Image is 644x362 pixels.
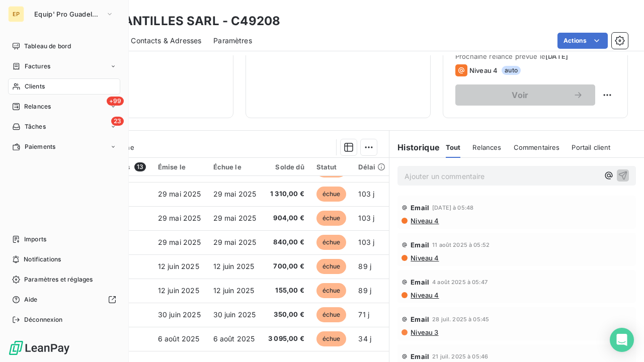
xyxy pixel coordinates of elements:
[557,33,608,49] button: Actions
[316,163,347,171] div: Statut
[410,254,439,262] span: Niveau 4
[455,52,615,60] span: Prochaine relance prévue le
[158,238,201,246] span: 29 mai 2025
[268,213,304,223] span: 904,00 €
[316,235,347,250] span: échue
[358,190,374,198] span: 103 j
[514,143,560,151] span: Commentaires
[24,235,46,244] span: Imports
[410,328,438,336] span: Niveau 3
[213,36,252,46] span: Paramètres
[502,66,521,75] span: auto
[358,214,374,222] span: 103 j
[158,286,199,295] span: 12 juin 2025
[411,352,429,360] span: Email
[358,310,369,319] span: 71 j
[358,262,371,270] span: 89 j
[25,82,45,91] span: Clients
[8,6,24,22] div: EP
[8,292,120,308] a: Aide
[131,36,201,46] span: Contacts & Adresses
[158,214,201,222] span: 29 mai 2025
[316,331,347,346] span: échue
[158,163,201,171] div: Émise le
[213,262,255,270] span: 12 juin 2025
[24,102,51,111] span: Relances
[411,278,429,286] span: Email
[316,259,347,274] span: échue
[545,52,568,60] span: [DATE]
[213,190,257,198] span: 29 mai 2025
[432,242,490,248] span: 11 août 2025 à 05:52
[158,334,200,343] span: 6 août 2025
[411,204,429,212] span: Email
[213,286,255,295] span: 12 juin 2025
[432,353,488,359] span: 21 juil. 2025 à 05:46
[572,143,610,151] span: Portail client
[8,340,70,356] img: Logo LeanPay
[432,279,488,285] span: 4 août 2025 à 05:47
[358,286,371,295] span: 89 j
[472,143,501,151] span: Relances
[158,310,201,319] span: 30 juin 2025
[316,307,347,322] span: échue
[455,84,595,106] button: Voir
[268,261,304,271] span: 700,00 €
[432,316,489,322] span: 28 juil. 2025 à 05:45
[268,189,304,199] span: 1 310,00 €
[111,117,124,126] span: 23
[268,237,304,247] span: 840,00 €
[24,255,61,264] span: Notifications
[316,283,347,298] span: échue
[432,205,473,211] span: [DATE] à 05:48
[213,334,255,343] span: 6 août 2025
[446,143,461,151] span: Tout
[134,162,146,171] span: 13
[158,190,201,198] span: 29 mai 2025
[316,211,347,226] span: échue
[610,328,634,352] div: Open Intercom Messenger
[411,241,429,249] span: Email
[268,286,304,296] span: 155,00 €
[213,310,256,319] span: 30 juin 2025
[158,262,199,270] span: 12 juin 2025
[358,238,374,246] span: 103 j
[25,62,50,71] span: Factures
[34,10,102,18] span: Equip' Pro Guadeloupe
[89,12,280,30] h3: REST'ANTILLES SARL - C49208
[268,310,304,320] span: 350,00 €
[268,163,304,171] div: Solde dû
[107,97,124,106] span: +99
[213,238,257,246] span: 29 mai 2025
[25,142,55,151] span: Paiements
[268,334,304,344] span: 3 095,00 €
[358,163,385,171] div: Délai
[24,315,63,324] span: Déconnexion
[213,163,257,171] div: Échue le
[213,214,257,222] span: 29 mai 2025
[24,275,93,284] span: Paramètres et réglages
[24,295,38,304] span: Aide
[410,217,439,225] span: Niveau 4
[389,141,440,153] h6: Historique
[358,334,371,343] span: 34 j
[25,122,46,131] span: Tâches
[469,66,498,74] span: Niveau 4
[411,315,429,323] span: Email
[316,187,347,202] span: échue
[24,42,71,51] span: Tableau de bord
[410,291,439,299] span: Niveau 4
[467,91,573,99] span: Voir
